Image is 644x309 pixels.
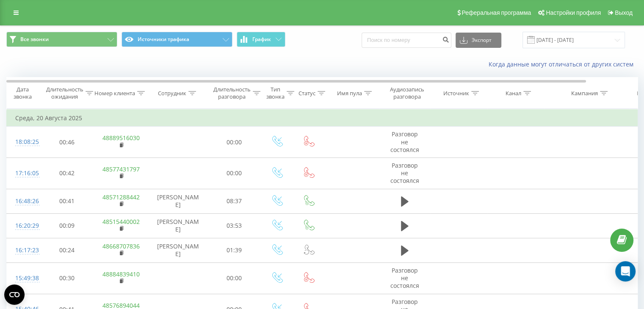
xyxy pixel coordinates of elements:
div: Дата звонка [7,86,38,100]
td: 00:00 [208,157,261,189]
div: Тип звонка [266,86,285,100]
span: Разговор не состоялся [390,130,419,153]
div: Длительность разговора [213,86,251,100]
td: [PERSON_NAME] [149,213,208,238]
div: 16:17:23 [15,242,32,259]
a: Когда данные могут отличаться от других систем [489,60,638,68]
span: Разговор не состоялся [390,161,419,185]
button: График [237,32,285,47]
td: [PERSON_NAME] [149,238,208,262]
div: Длительность ожидания [46,86,83,100]
div: Источник [443,90,469,97]
button: Все звонки [6,32,117,47]
div: 18:08:25 [15,134,32,150]
td: 08:37 [208,189,261,213]
span: Настройки профиля [546,9,601,16]
a: 48577431797 [102,165,140,173]
span: Реферальная программа [462,9,531,16]
input: Поиск по номеру [362,33,451,48]
td: 00:24 [41,238,94,262]
div: 15:49:38 [15,270,32,287]
td: 01:39 [208,238,261,262]
div: Номер клиента [94,90,135,97]
td: 00:09 [41,213,94,238]
span: Все звонки [20,36,49,43]
a: 48515440002 [102,218,140,226]
button: Источники трафика [122,32,232,47]
span: График [252,36,271,42]
a: 48571288442 [102,193,140,201]
div: Статус [299,90,315,97]
div: 16:48:26 [15,193,32,210]
a: 48668707836 [102,242,140,250]
td: 03:53 [208,213,261,238]
td: 00:46 [41,127,94,158]
span: Разговор не состоялся [390,266,419,290]
td: 00:30 [41,263,94,294]
a: 48884839410 [102,270,140,278]
div: Канал [506,90,521,97]
div: 17:16:05 [15,165,32,182]
button: Экспорт [456,33,501,48]
div: Имя пула [337,90,362,97]
div: 16:20:29 [15,218,32,234]
td: 00:42 [41,157,94,189]
td: [PERSON_NAME] [149,189,208,213]
div: Кампания [571,90,598,97]
td: 00:41 [41,189,94,213]
a: 48889516030 [102,134,140,142]
div: Open Intercom Messenger [615,261,636,281]
div: Сотрудник [158,90,186,97]
span: Выход [615,9,633,16]
td: 00:00 [208,127,261,158]
td: 00:00 [208,263,261,294]
div: Аудиозапись разговора [387,86,428,100]
button: Open CMP widget [4,284,25,305]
